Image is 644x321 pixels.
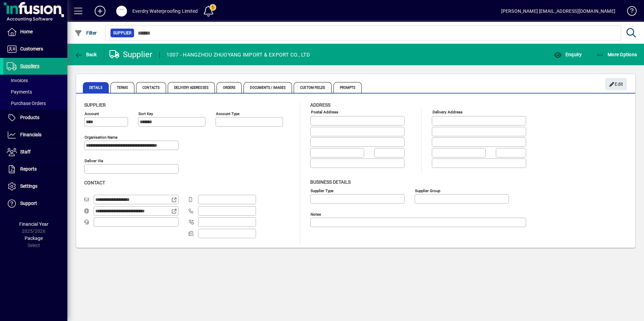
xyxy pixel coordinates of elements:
mat-label: Account Type [216,111,239,116]
span: Contacts [136,82,166,93]
a: Knowledge Base [622,1,636,23]
a: Payments [3,86,67,98]
span: Details [83,82,109,93]
button: More Options [594,48,639,61]
span: Custom Fields [294,82,331,93]
span: Terms [110,82,135,93]
mat-label: Organisation name [85,135,118,140]
span: Address [310,102,330,108]
mat-label: Sort key [138,111,153,116]
span: Financial Year [19,221,49,227]
span: Reports [20,166,37,172]
button: Enquiry [552,48,583,61]
button: Back [73,48,99,61]
a: Reports [3,161,67,178]
mat-label: Account [85,111,99,116]
span: Back [74,52,97,57]
div: Supplier [109,49,153,60]
span: Invoices [7,78,28,83]
span: Supplier [113,30,131,36]
span: Orders [217,82,242,93]
span: Settings [20,183,37,189]
button: Edit [605,78,627,90]
span: Customers [20,46,43,51]
span: Support [20,201,37,206]
a: Home [3,24,67,40]
span: Home [20,29,33,34]
span: Financials [20,132,41,137]
mat-label: Notes [311,212,321,216]
span: Staff [20,149,31,154]
div: 1007 - HANGZHOU ZHUOYANG IMPORT & EXPORT CO., LTD [166,49,310,60]
span: Supplier [84,102,106,108]
button: Filter [73,27,99,39]
a: Products [3,109,67,126]
div: Everdry Waterproofing Limited [132,6,198,16]
a: Financials [3,127,67,143]
span: Documents / Images [244,82,292,93]
a: Invoices [3,75,67,86]
button: Add [89,5,111,17]
span: Payments [7,89,32,95]
span: Business details [310,179,351,185]
div: [PERSON_NAME] [EMAIL_ADDRESS][DOMAIN_NAME] [501,6,615,16]
mat-label: Supplier type [311,188,333,193]
app-page-header-button: Back [67,48,104,61]
a: Settings [3,178,67,195]
span: Prompts [333,82,362,93]
a: Support [3,195,67,212]
span: Delivery Addresses [168,82,215,93]
span: Purchase Orders [7,101,46,106]
span: More Options [596,52,637,57]
span: Suppliers [20,63,39,69]
span: Enquiry [554,52,582,57]
mat-label: Deliver via [85,158,103,163]
span: Products [20,115,39,120]
button: Profile [111,5,132,17]
span: Edit [609,79,623,90]
a: Purchase Orders [3,98,67,109]
span: Contact [84,180,105,185]
a: Staff [3,144,67,160]
span: Package [25,236,43,241]
span: Filter [74,30,97,36]
a: Customers [3,41,67,58]
mat-label: Supplier group [415,188,440,193]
